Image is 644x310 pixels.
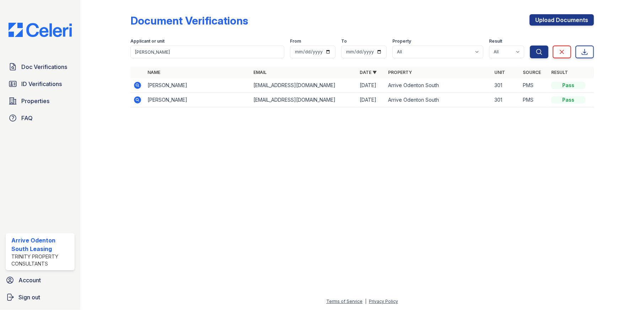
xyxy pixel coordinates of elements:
[494,70,505,75] a: Unit
[492,78,520,93] td: 301
[290,38,301,44] label: From
[385,78,492,93] td: Arrive Odenton South
[385,93,492,107] td: Arrive Odenton South
[3,273,77,287] a: Account
[360,70,377,75] a: Date ▼
[388,70,412,75] a: Property
[357,78,385,93] td: [DATE]
[147,70,160,75] a: Name
[130,38,165,44] label: Applicant or unit
[11,253,72,267] div: Trinity Property Consultants
[551,82,585,89] div: Pass
[21,80,62,88] span: ID Verifications
[21,114,33,122] span: FAQ
[145,93,251,107] td: [PERSON_NAME]
[3,290,77,304] a: Sign out
[11,236,72,253] div: Arrive Odenton South Leasing
[3,23,77,37] img: CE_Logo_Blue-a8612792a0a2168367f1c8372b55b34899dd931a85d93a1a3d3e32e68fde9ad4.png
[145,78,251,93] td: [PERSON_NAME]
[326,299,363,304] a: Terms of Service
[6,60,75,74] a: Doc Verifications
[551,96,585,103] div: Pass
[21,63,67,71] span: Doc Verifications
[520,78,548,93] td: PMS
[21,97,49,105] span: Properties
[520,93,548,107] td: PMS
[6,77,75,91] a: ID Verifications
[392,38,411,44] label: Property
[551,70,568,75] a: Result
[357,93,385,107] td: [DATE]
[523,70,541,75] a: Source
[365,299,366,304] div: |
[530,14,594,26] a: Upload Documents
[6,94,75,108] a: Properties
[6,111,75,125] a: FAQ
[130,46,285,58] input: Search by name, email, or unit number
[130,14,248,27] div: Document Verifications
[251,93,357,107] td: [EMAIL_ADDRESS][DOMAIN_NAME]
[18,293,40,301] span: Sign out
[251,78,357,93] td: [EMAIL_ADDRESS][DOMAIN_NAME]
[341,38,347,44] label: To
[254,70,267,75] a: Email
[18,276,41,284] span: Account
[489,38,502,44] label: Result
[492,93,520,107] td: 301
[369,299,398,304] a: Privacy Policy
